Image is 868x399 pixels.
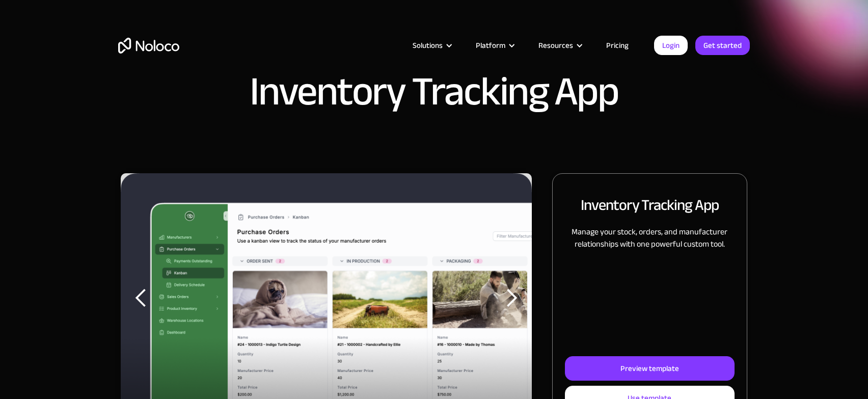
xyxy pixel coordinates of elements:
p: Manage your stock, orders, and manufacturer relationships with one powerful custom tool. [565,226,735,250]
a: Preview template [565,356,735,381]
div: Platform [476,39,505,52]
div: Preview template [620,362,679,375]
div: Solutions [400,39,463,52]
div: Solutions [413,39,443,52]
div: Resources [526,39,593,52]
a: home [118,38,179,54]
div: Platform [463,39,526,52]
a: Login [654,36,688,55]
h2: Inventory Tracking App [581,194,719,216]
div: Resources [538,39,573,52]
a: Get started [695,36,750,55]
h1: Inventory Tracking App [250,71,618,112]
a: Pricing [593,39,641,52]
